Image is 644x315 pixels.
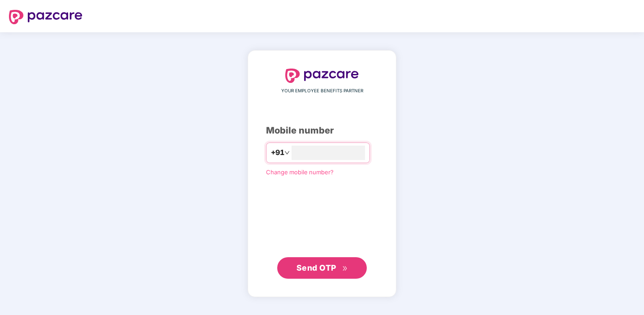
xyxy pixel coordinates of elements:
[284,150,290,155] span: down
[342,266,348,272] span: double-right
[271,147,284,158] span: +91
[266,168,334,176] a: Change mobile number?
[296,263,336,272] span: Send OTP
[9,10,82,24] img: logo
[277,257,367,279] button: Send OTPdouble-right
[285,69,359,83] img: logo
[281,87,363,95] span: YOUR EMPLOYEE BENEFITS PARTNER
[266,124,378,138] div: Mobile number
